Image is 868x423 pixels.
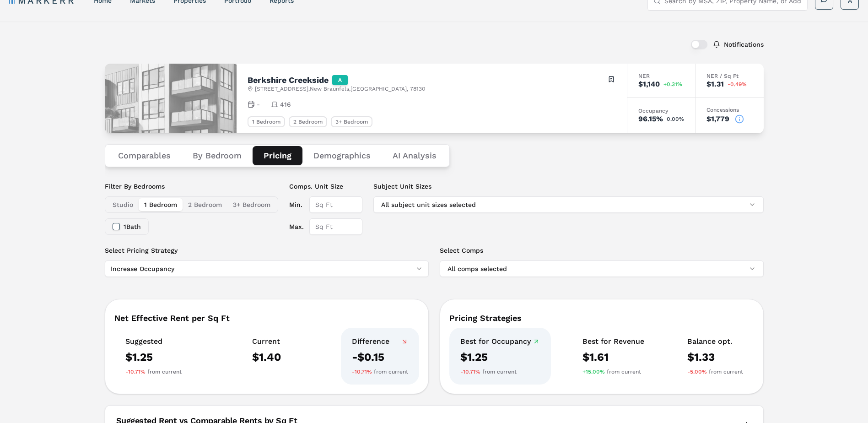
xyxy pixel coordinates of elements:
button: Comparables [107,146,182,165]
div: Pricing Strategies [449,314,754,322]
button: By Bedroom [182,146,253,165]
button: All comps selected [440,260,764,277]
span: -10.71% [125,368,146,375]
label: Notifications [724,41,764,48]
label: Subject Unit Sizes [373,182,764,191]
div: Occupancy [638,108,684,114]
span: +0.31% [663,81,682,87]
span: -0.49% [728,81,747,87]
div: Balance opt. [687,337,743,346]
label: 1 Bath [124,223,141,230]
div: 1 Bedroom [248,116,285,127]
div: from current [687,368,743,375]
span: [STREET_ADDRESS] , New Braunfels , [GEOGRAPHIC_DATA] , 78130 [255,85,425,92]
div: NER [638,73,684,79]
span: -10.71% [352,368,372,375]
span: -5.00% [687,368,707,375]
h2: Berkshire Creekside [248,76,329,84]
div: $1.33 [687,350,743,364]
div: $1.25 [460,350,540,364]
div: from current [352,368,408,375]
input: Sq Ft [309,196,362,213]
button: AI Analysis [382,146,447,165]
label: Select Pricing Strategy [105,246,429,255]
div: 96.15% [638,115,663,123]
div: Current [252,337,281,346]
div: $1.25 [125,350,182,364]
div: from current [460,368,540,375]
div: Best for Revenue [582,337,644,346]
label: Comps. Unit Size [289,182,362,191]
div: from current [582,368,644,375]
div: Best for Occupancy [460,337,540,346]
button: Pricing [253,146,302,165]
button: Studio [107,198,139,211]
span: 416 [280,100,291,109]
div: $1.61 [582,350,644,364]
div: NER / Sq Ft [706,73,753,79]
button: Demographics [302,146,382,165]
button: 3+ Bedroom [227,198,276,211]
button: 2 Bedroom [183,198,227,211]
div: $1,140 [638,81,660,88]
label: Min. [289,196,304,213]
label: Select Comps [440,246,764,255]
div: from current [125,368,182,375]
button: All subject unit sizes selected [373,196,764,213]
div: Net Effective Rent per Sq Ft [114,314,419,322]
input: Sq Ft [309,218,362,235]
label: Max. [289,218,304,235]
button: 1 Bedroom [139,198,183,211]
span: -10.71% [460,368,480,375]
div: 2 Bedroom [289,116,327,127]
div: A [332,75,348,85]
div: Suggested [125,337,182,346]
span: +15.00% [582,368,605,375]
div: $1.31 [706,81,724,88]
label: Filter By Bedrooms [105,182,278,191]
span: 0.00% [667,116,684,122]
div: -$0.15 [352,350,408,364]
div: $1,779 [706,115,729,123]
div: Concessions [706,107,753,113]
div: 3+ Bedroom [331,116,372,127]
div: Difference [352,337,408,346]
span: - [257,100,260,109]
div: $1.40 [252,350,281,364]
